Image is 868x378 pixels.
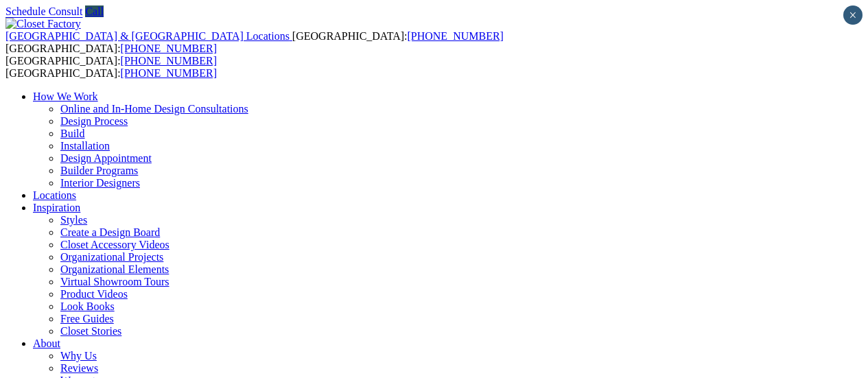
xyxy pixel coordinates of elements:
a: Schedule Consult [5,5,82,17]
a: Virtual Showroom Tours [60,276,169,287]
a: Organizational Elements [60,263,169,275]
a: How We Work [33,91,98,102]
a: [PHONE_NUMBER] [121,55,217,67]
a: [GEOGRAPHIC_DATA] & [GEOGRAPHIC_DATA] Locations [5,30,292,42]
a: Call [85,5,104,17]
a: Why Us [60,350,97,362]
span: [GEOGRAPHIC_DATA]: [GEOGRAPHIC_DATA]: [5,55,217,79]
a: Look Books [60,300,115,312]
a: Builder Programs [60,165,138,176]
a: [PHONE_NUMBER] [121,43,217,54]
a: Reviews [60,362,98,374]
a: Organizational Projects [60,251,163,263]
a: Build [60,128,85,139]
a: [PHONE_NUMBER] [407,30,503,42]
a: Create a Design Board [60,226,160,238]
a: Installation [60,140,110,152]
a: Design Process [60,115,128,127]
a: Closet Stories [60,325,121,337]
a: Interior Designers [60,177,140,189]
a: About [33,338,60,349]
a: Online and In-Home Design Consultations [60,103,248,115]
a: Free Guides [60,313,114,324]
a: Locations [33,189,76,201]
span: [GEOGRAPHIC_DATA]: [GEOGRAPHIC_DATA]: [5,30,504,54]
a: [PHONE_NUMBER] [121,67,217,79]
button: Close [843,5,863,25]
img: Closet Factory [5,18,81,30]
a: Product Videos [60,288,128,300]
a: Design Appointment [60,152,152,164]
a: Styles [60,214,87,226]
span: [GEOGRAPHIC_DATA] & [GEOGRAPHIC_DATA] Locations [5,30,290,42]
a: Closet Accessory Videos [60,239,169,250]
a: Inspiration [33,202,80,213]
